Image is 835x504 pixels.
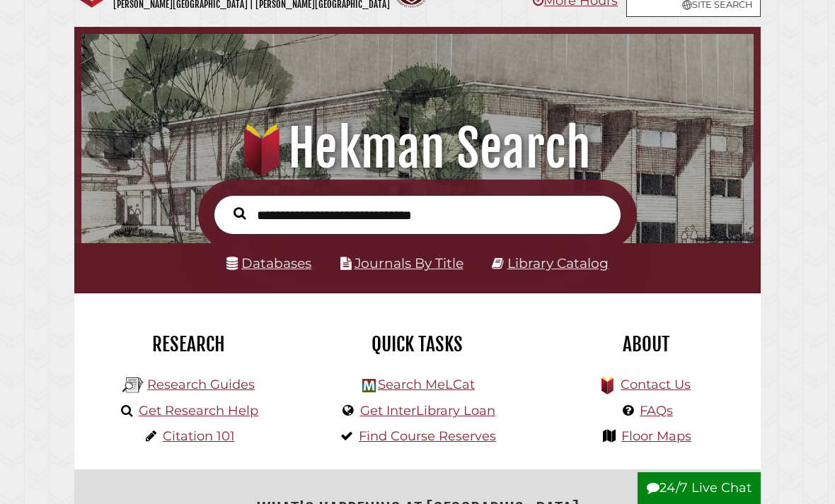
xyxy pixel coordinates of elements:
[378,377,475,392] a: Search MeLCat
[543,332,750,356] h2: About
[139,403,258,418] a: Get Research Help
[122,375,144,396] img: Hekman Library Logo
[85,332,292,356] h2: Research
[621,377,691,392] a: Contact Us
[94,117,742,180] h1: Hekman Search
[147,377,255,392] a: Research Guides
[362,379,376,392] img: Hekman Library Logo
[234,207,246,221] i: Search
[640,403,673,418] a: FAQs
[507,255,609,271] a: Library Catalog
[359,428,496,444] a: Find Course Reserves
[226,204,253,223] button: Search
[355,255,463,271] a: Journals By Title
[163,428,235,444] a: Citation 101
[226,255,311,271] a: Databases
[313,332,521,356] h2: Quick Tasks
[621,428,691,444] a: Floor Maps
[360,403,495,418] a: Get InterLibrary Loan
